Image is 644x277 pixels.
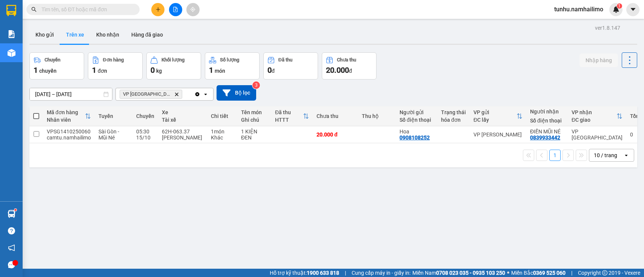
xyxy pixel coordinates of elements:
span: Sài Gòn - Mũi Né [98,129,119,141]
div: 15/10 [136,135,154,141]
span: VP chợ Mũi Né [123,91,171,97]
span: | [345,269,346,277]
span: Miền Bắc [511,269,566,277]
sup: 1 [14,209,17,211]
th: Toggle SortBy [271,106,313,126]
button: Chuyến1chuyến [29,52,84,80]
button: Bộ lọc [217,85,256,101]
img: warehouse-icon [8,49,15,57]
strong: 0708 023 035 - 0935 103 250 [436,270,505,276]
span: 1 [209,66,213,75]
svg: open [623,152,629,158]
div: 0908108252 [400,135,430,141]
button: Đã thu0đ [263,52,318,80]
div: ver 1.8.147 [595,24,620,32]
span: search [31,7,37,12]
span: notification [8,244,15,251]
span: tunhu.namhailimo [548,5,609,14]
span: 0 [151,66,155,75]
span: | [571,269,572,277]
div: Đơn hàng [103,57,124,63]
span: đ [349,68,352,74]
span: message [8,261,15,268]
div: 62H-063.37 [162,129,203,135]
svg: open [203,91,209,97]
input: Select a date range. [30,88,112,100]
img: icon-new-feature [613,6,619,13]
span: copyright [602,270,607,275]
div: VP gửi [473,109,516,115]
span: 1 [618,3,621,9]
div: VP nhận [572,109,616,115]
button: Hàng đã giao [125,26,169,44]
button: caret-down [626,3,639,16]
span: 1 [92,66,96,75]
div: 05:30 [136,129,154,135]
div: VPSG1410250060 [47,129,91,135]
div: Đã thu [275,109,303,115]
button: Đơn hàng1đơn [88,52,143,80]
span: VP chợ Mũi Né, close by backspace [120,90,182,99]
div: Chưa thu [317,113,354,119]
span: Hỗ trợ kỹ thuật: [270,269,339,277]
div: hóa đơn [441,117,466,123]
div: Chi tiết [211,113,234,119]
div: Khối lượng [161,57,184,63]
div: VP [GEOGRAPHIC_DATA] [572,129,622,141]
button: Số lượng1món [205,52,260,80]
span: chuyến [39,68,57,74]
span: đ [272,68,275,74]
div: 10 / trang [594,152,617,159]
button: plus [151,3,164,16]
div: ĐC giao [572,117,616,123]
div: Chuyến [136,113,154,119]
span: file-add [173,7,178,12]
div: Chuyến [45,57,60,63]
button: Nhập hàng [579,54,618,67]
img: warehouse-icon [8,210,15,218]
div: Thu hộ [362,113,392,119]
span: Cung cấp máy in - giấy in: [352,269,410,277]
strong: 0369 525 060 [533,270,566,276]
div: Số điện thoại [400,117,433,123]
input: Selected VP chợ Mũi Né. [184,90,184,98]
span: 1 [34,66,38,75]
span: món [215,68,225,74]
div: Mã đơn hàng [47,109,85,115]
span: caret-down [630,6,636,13]
button: 1 [549,150,561,161]
button: Khối lượng0kg [146,52,201,80]
div: VP [PERSON_NAME] [473,132,523,138]
span: plus [155,7,161,12]
button: Kho nhận [90,26,125,44]
div: 20.000 đ [317,132,354,138]
strong: 1900 633 818 [307,270,339,276]
input: Tìm tên, số ĐT hoặc mã đơn [41,5,131,14]
span: đơn [98,68,107,74]
div: Trạng thái [441,109,466,115]
span: 20.000 [326,66,349,75]
img: logo-vxr [6,5,16,16]
sup: 1 [617,3,622,9]
span: aim [190,7,195,12]
div: 1 món [211,129,234,135]
th: Toggle SortBy [43,106,95,126]
th: Toggle SortBy [568,106,626,126]
span: question-circle [8,227,15,234]
div: Số lượng [220,57,239,63]
sup: 3 [252,81,260,89]
span: ⚪️ [507,271,509,274]
div: ĐIỀN MŨI NÉ [530,129,564,135]
div: 1 KIỆN ĐEN [241,129,267,141]
button: Chưa thu20.000đ [322,52,377,80]
button: Kho gửi [29,26,60,44]
div: camtu.namhailimo [47,135,91,141]
span: kg [156,68,162,74]
span: Miền Nam [412,269,505,277]
div: ĐC lấy [473,117,516,123]
svg: Clear all [194,91,200,97]
button: file-add [169,3,182,16]
div: Khác [211,135,234,141]
th: Toggle SortBy [470,106,526,126]
div: Người nhận [530,109,564,115]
